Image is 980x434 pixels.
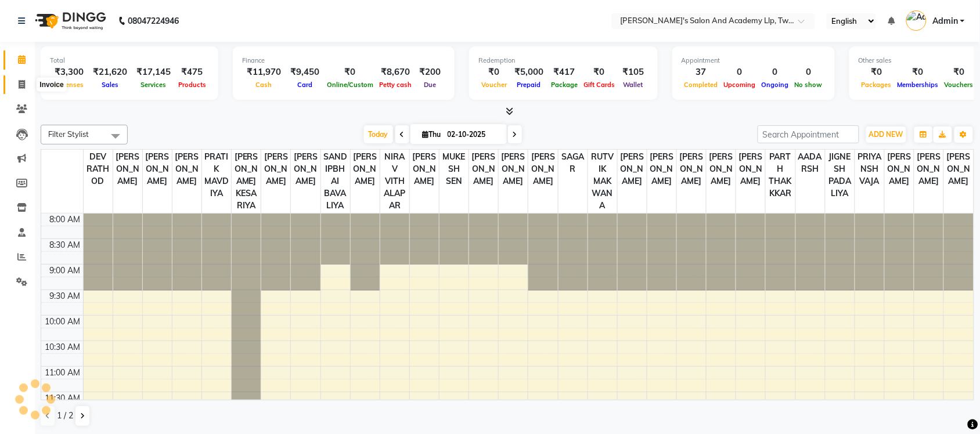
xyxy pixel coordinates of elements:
[415,66,445,79] div: ₹200
[618,66,648,79] div: ₹105
[364,125,393,143] span: Today
[48,290,83,302] div: 9:30 AM
[380,150,409,213] span: NIRAV VITHALAPAR
[859,81,895,89] span: Packages
[478,81,510,89] span: Voucher
[410,150,439,189] span: [PERSON_NAME]
[682,56,826,66] div: Appointment
[43,392,83,404] div: 11:30 AM
[796,150,825,176] span: AADARSH
[232,150,261,213] span: [PERSON_NAME] KESARIYA
[321,150,350,213] span: SANDIPBHAI BAVALIYA
[736,150,765,189] span: [PERSON_NAME]
[944,150,974,189] span: [PERSON_NAME]
[132,66,175,79] div: ₹17,145
[682,81,721,89] span: Completed
[420,130,444,139] span: Thu
[588,150,617,213] span: RUTVIK MAKWANA
[99,81,121,89] span: Sales
[514,81,544,89] span: Prepaid
[621,81,646,89] span: Wallet
[792,66,826,79] div: 0
[826,150,855,201] span: JIGNESH PADALIYA
[914,150,943,189] span: [PERSON_NAME]
[253,81,275,89] span: Cash
[172,150,201,189] span: [PERSON_NAME]
[324,66,376,79] div: ₹0
[866,126,906,143] button: ADD NEW
[351,150,380,189] span: [PERSON_NAME]
[758,125,859,143] input: Search Appointment
[647,150,676,189] span: [PERSON_NAME]
[469,150,498,189] span: [PERSON_NAME]
[242,56,445,66] div: Finance
[143,150,172,189] span: [PERSON_NAME]
[548,66,581,79] div: ₹417
[444,126,502,143] input: 2025-10-02
[581,81,618,89] span: Gift Cards
[88,66,132,79] div: ₹21,620
[439,150,469,189] span: MUKESH SEN
[291,150,320,189] span: [PERSON_NAME]
[559,150,588,176] span: SAGAR
[84,150,113,189] span: DEV RATHOD
[942,81,977,89] span: Vouchers
[528,150,557,189] span: [PERSON_NAME]
[30,5,109,37] img: logo
[202,150,231,201] span: PRATIK MAVDIYA
[478,66,510,79] div: ₹0
[43,341,83,353] div: 10:30 AM
[50,56,209,66] div: Total
[242,66,286,79] div: ₹11,970
[294,81,315,89] span: Card
[766,150,795,201] span: PARTH THAKKKAR
[499,150,528,189] span: [PERSON_NAME]
[942,66,977,79] div: ₹0
[57,410,73,422] span: 1 / 2
[43,316,83,328] div: 10:00 AM
[510,66,548,79] div: ₹5,000
[869,130,903,139] span: ADD NEW
[721,66,759,79] div: 0
[618,150,647,189] span: [PERSON_NAME]
[478,56,648,66] div: Redemption
[859,66,895,79] div: ₹0
[43,367,83,379] div: 11:00 AM
[175,66,209,79] div: ₹475
[324,81,376,89] span: Online/Custom
[376,81,415,89] span: Petty cash
[48,129,89,139] span: Filter Stylist
[759,81,792,89] span: Ongoing
[677,150,706,189] span: [PERSON_NAME]
[421,81,439,89] span: Due
[286,66,324,79] div: ₹9,450
[48,265,83,277] div: 9:00 AM
[895,66,942,79] div: ₹0
[759,66,792,79] div: 0
[932,15,958,27] span: Admin
[682,66,721,79] div: 37
[175,81,209,89] span: Products
[48,214,83,226] div: 8:00 AM
[138,81,170,89] span: Services
[855,150,884,189] span: PRIYANSH VAJA
[581,66,618,79] div: ₹0
[48,239,83,251] div: 8:30 AM
[376,66,415,79] div: ₹8,670
[548,81,581,89] span: Package
[128,5,179,37] b: 08047224946
[50,66,88,79] div: ₹3,300
[113,150,142,189] span: [PERSON_NAME]
[261,150,290,189] span: [PERSON_NAME]
[895,81,942,89] span: Memberships
[721,81,759,89] span: Upcoming
[906,10,927,31] img: Admin
[885,150,914,189] span: [PERSON_NAME]
[707,150,736,189] span: [PERSON_NAME]
[37,78,66,92] div: Invoice
[792,81,826,89] span: No show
